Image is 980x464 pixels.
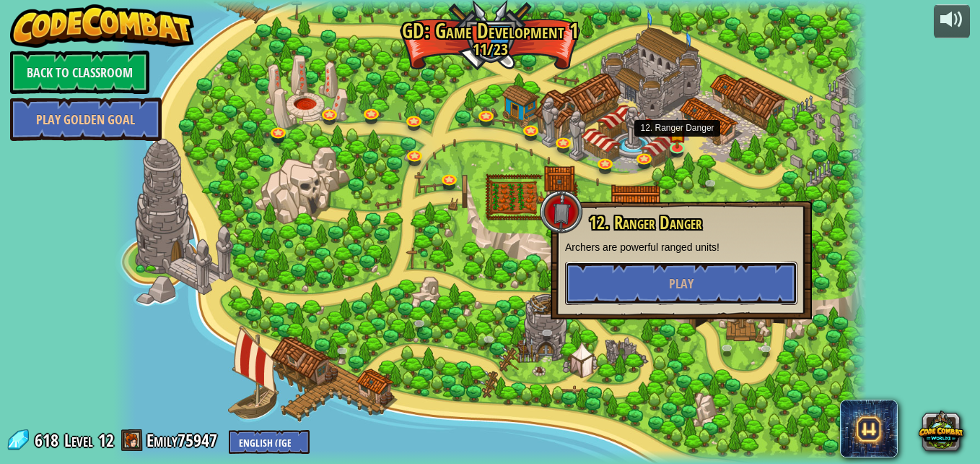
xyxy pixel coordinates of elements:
[934,4,970,38] button: Adjust volume
[64,429,93,452] span: Level
[98,429,114,452] span: 12
[565,240,797,254] p: Archers are powerful ranged units!
[146,429,222,452] a: Emily75947
[669,275,694,293] span: Play
[35,429,63,452] span: 618
[565,262,797,305] button: Play
[10,98,162,141] a: Play Golden Goal
[668,117,686,149] img: level-banner-started.png
[10,4,195,48] img: CodeCombat - Learn how to code by playing a game
[10,51,149,94] a: Back to Classroom
[589,210,702,235] span: 12. Ranger Danger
